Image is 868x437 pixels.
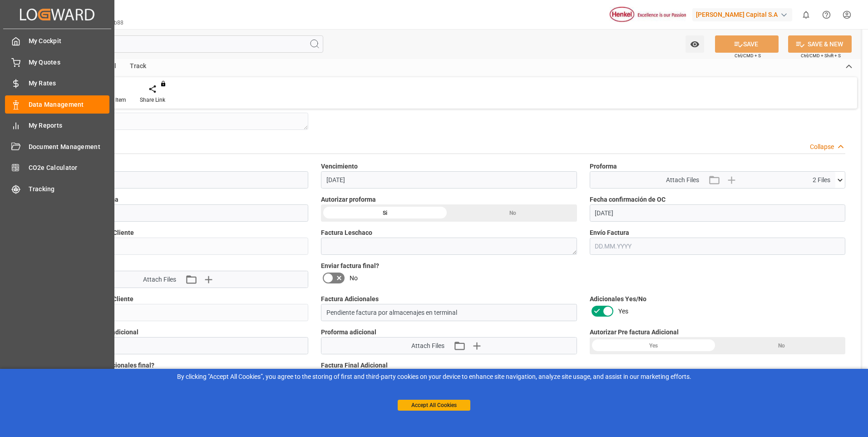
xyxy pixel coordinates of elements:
[5,159,109,177] a: CO2e Calculator
[735,52,761,59] span: Ctrl/CMD + S
[5,74,109,92] a: My Rates
[5,32,109,50] a: My Cockpit
[692,6,796,23] button: [PERSON_NAME] Capital S.A
[53,171,308,189] input: DD.MM.YYYY
[801,52,841,59] span: Ctrl/CMD + Shift + S
[321,162,358,171] span: Vencimiento
[321,171,577,189] input: DD.MM.YYYY
[5,117,109,134] a: My Reports
[321,195,376,204] span: Autorizar proforma
[29,100,110,109] span: Data Management
[590,328,679,337] span: Autorizar Pre factura Adicional
[398,400,470,411] button: Accept All Cookies
[810,142,834,152] div: Collapse
[816,5,837,25] button: Help Center
[666,175,699,185] span: Attach Files
[29,142,110,152] span: Document Management
[321,261,379,271] span: Enviar factura final?
[29,184,110,194] span: Tracking
[715,35,779,53] button: SAVE
[686,35,704,53] button: open menu
[590,162,617,171] span: Proforma
[796,5,816,25] button: show 0 new notifications
[143,275,176,284] span: Attach Files
[29,121,110,130] span: My Reports
[29,36,110,46] span: My Cockpit
[618,307,628,316] span: Yes
[5,53,109,71] a: My Quotes
[123,59,153,74] div: Track
[321,361,388,370] span: Factura Final Adicional
[5,180,109,198] a: Tracking
[590,204,845,222] input: DD.MM.YYYY
[29,163,110,173] span: CO2e Calculator
[350,273,358,283] span: No
[321,328,376,337] span: Proforma adicional
[590,228,629,238] span: Envío Factura
[53,337,308,354] input: DD.MM.YYYY
[590,337,718,354] div: Yes
[813,175,830,185] span: 2 Files
[53,113,308,130] textarea: 251631085002921
[590,195,666,204] span: Fecha confirmación de OC
[610,7,686,23] img: Henkel%20logo.jpg_1689854090.jpg
[6,372,862,382] div: By clicking "Accept All Cookies”, you agree to the storing of first and third-party cookies on yo...
[590,238,845,255] input: DD.MM.YYYY
[5,95,109,113] a: Data Management
[717,337,845,354] div: No
[5,138,109,155] a: Document Management
[788,35,852,53] button: SAVE & NEW
[692,8,792,21] div: [PERSON_NAME] Capital S.A
[29,58,110,67] span: My Quotes
[29,79,110,88] span: My Rates
[42,35,323,53] input: Search Fields
[411,341,444,351] span: Attach Files
[321,228,372,238] span: Factura Leschaco
[321,294,379,304] span: Factura Adicionales
[590,294,646,304] span: Adicionales Yes/No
